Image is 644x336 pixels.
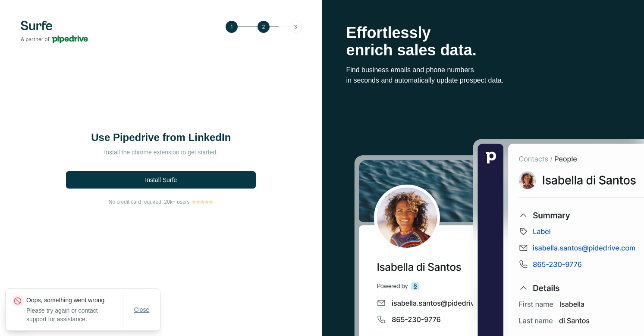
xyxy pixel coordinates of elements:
[346,75,620,86] p: in seconds and automatically update prospect data.
[354,138,644,336] img: Surfe Stock Photo - Selling good vibes
[346,65,620,75] p: Find business emails and phone numbers
[75,131,247,144] h1: Use Pipedrive from LinkedIn
[134,305,150,314] span: Close
[145,176,177,184] span: Install Surfe
[109,198,190,206] span: No credit card required. 20k+ users
[21,21,88,43] img: Surfe's logo
[226,21,302,33] img: Step 2
[66,171,256,189] button: Install Surfe
[26,306,123,323] p: Please try again or contact support for assistance.
[75,148,247,157] p: Install the chrome extension to get started.
[128,302,156,317] button: Close
[346,42,620,59] p: enrich sales data.
[26,296,123,304] p: Oops, something went wrong
[346,24,620,42] p: Effortlessly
